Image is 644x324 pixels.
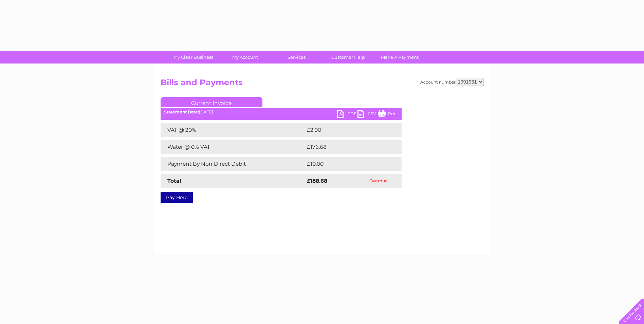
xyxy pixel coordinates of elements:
[305,157,388,171] td: £10.00
[161,97,262,107] a: Current Invoice
[305,140,389,154] td: £176.68
[305,123,386,137] td: £2.00
[161,192,193,203] a: Pay Here
[167,178,181,184] strong: Total
[161,157,305,171] td: Payment By Non Direct Debit
[307,178,327,184] strong: £188.68
[161,140,305,154] td: Water @ 0% VAT
[378,110,398,120] a: Print
[269,51,325,64] a: Services
[161,123,305,137] td: VAT @ 20%
[372,51,428,64] a: Make A Payment
[165,51,221,64] a: My Clear Business
[420,78,484,86] div: Account number
[161,78,484,91] h2: Bills and Payments
[355,174,402,188] td: Overdue
[337,110,357,120] a: PDF
[320,51,376,64] a: Customer Help
[161,110,402,114] div: [DATE]
[164,109,199,114] b: Statement Date:
[357,110,378,120] a: CSV
[217,51,273,64] a: My Account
